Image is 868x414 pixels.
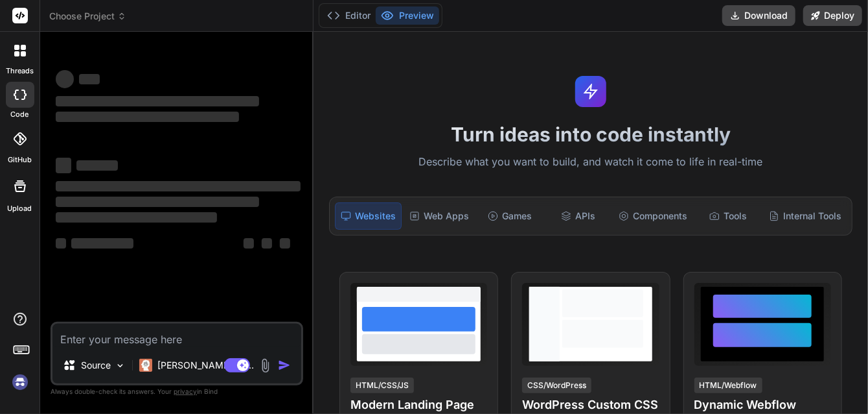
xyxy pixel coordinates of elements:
img: attachment [258,358,273,373]
h1: Turn ideas into code instantly [321,123,860,146]
label: Upload [8,203,32,214]
button: Editor [322,6,376,25]
label: threads [6,66,34,77]
span: ‌ [56,181,301,191]
span: ‌ [56,112,239,122]
p: Always double-check its answers. Your in Bind [51,385,303,398]
label: GitHub [8,154,32,165]
div: Internal Tools [764,202,847,230]
div: HTML/Webflow [694,378,762,393]
img: signin [9,371,31,393]
div: HTML/CSS/JS [350,378,414,393]
span: privacy [174,387,197,395]
div: Components [613,202,692,230]
label: code [11,109,29,120]
div: CSS/WordPress [522,378,591,393]
div: Web Apps [404,202,474,230]
span: ‌ [56,238,66,249]
span: Choose Project [49,10,126,23]
img: Claude 4 Sonnet [139,359,152,372]
button: Preview [376,6,439,25]
span: ‌ [280,238,290,249]
span: ‌ [79,74,100,84]
span: ‌ [244,238,254,249]
span: ‌ [56,197,259,207]
span: ‌ [76,160,118,171]
button: Deploy [803,5,862,26]
span: ‌ [71,238,133,249]
img: icon [278,359,291,372]
img: Pick Models [115,360,126,371]
span: ‌ [56,70,74,88]
span: ‌ [56,96,259,106]
div: Websites [335,202,402,230]
span: ‌ [262,238,272,249]
span: ‌ [56,212,217,223]
p: Source [81,359,111,372]
div: APIs [545,202,611,230]
h4: Modern Landing Page [350,396,487,414]
span: ‌ [56,158,71,173]
p: [PERSON_NAME] 4 S.. [157,359,254,372]
p: Describe what you want to build, and watch it come to life in real-time [321,154,860,171]
div: Games [477,202,543,230]
h4: WordPress Custom CSS [522,396,659,414]
button: Download [722,5,795,26]
div: Tools [695,202,761,230]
